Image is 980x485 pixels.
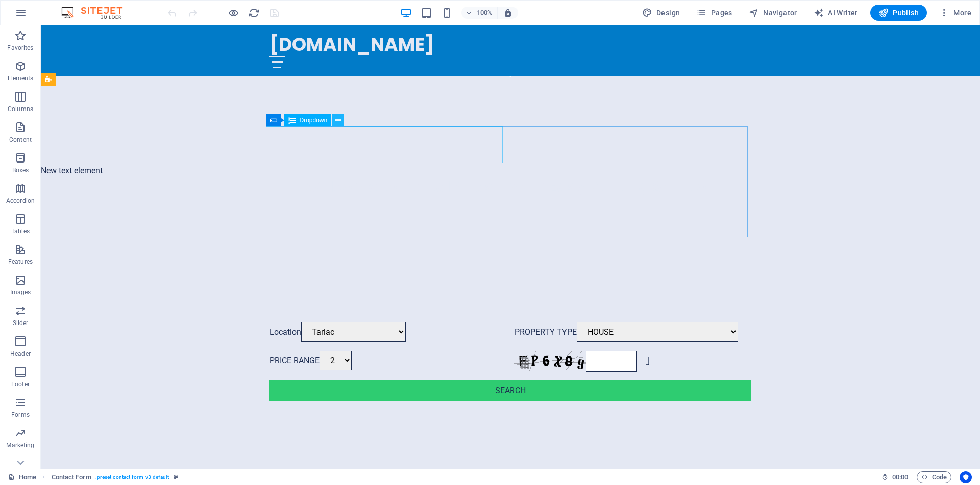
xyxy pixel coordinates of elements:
[642,8,680,18] span: Design
[300,117,328,123] span: Dropdown
[881,471,909,483] h6: Session time
[8,258,33,266] p: Features
[696,8,732,18] span: Pages
[174,474,178,480] i: This element is a customizable preset
[892,471,908,483] span: 00 00
[12,166,29,174] p: Boxes
[461,7,498,19] button: 100%
[870,5,927,21] button: Publish
[95,471,169,483] span: . preset-contact-form-v3-default
[921,471,947,483] span: Code
[960,471,972,483] button: Usercentrics
[810,5,862,21] button: AI Writer
[10,349,31,358] p: Header
[638,5,684,21] div: Design (Ctrl+Alt+Y)
[745,5,801,21] button: Navigator
[10,288,31,297] p: Images
[9,136,32,144] p: Content
[503,8,512,17] i: On resize automatically adjust zoom level to fit chosen device.
[52,471,91,483] span: Click to select. Double-click to edit
[814,8,858,18] span: AI Writer
[13,319,29,327] p: Slider
[11,227,30,235] p: Tables
[692,5,736,21] button: Pages
[878,8,919,18] span: Publish
[749,8,797,18] span: Navigator
[939,8,971,18] span: More
[7,44,33,52] p: Favorites
[59,7,135,19] img: Editor Logo
[8,74,34,83] p: Elements
[6,197,35,205] p: Accordion
[917,471,951,483] button: Code
[11,411,30,419] p: Forms
[248,7,260,19] button: reload
[477,7,493,19] h6: 100%
[899,473,901,481] span: :
[638,5,684,21] button: Design
[935,5,975,21] button: More
[248,7,260,19] i: Reload page
[11,380,30,388] p: Footer
[8,105,33,113] p: Columns
[6,441,34,449] p: Marketing
[8,471,36,483] a: Click to cancel selection. Double-click to open Pages
[52,471,178,483] nav: breadcrumb
[227,7,239,19] button: Click here to leave preview mode and continue editing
